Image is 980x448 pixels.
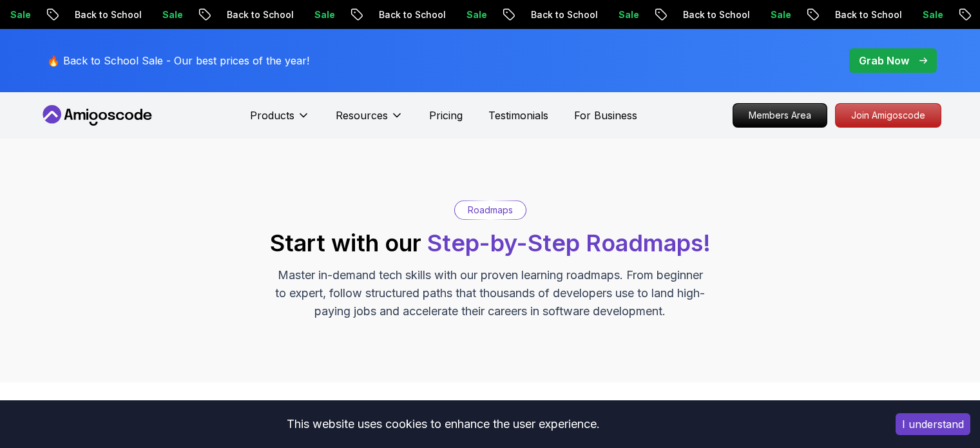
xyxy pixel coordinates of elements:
[274,266,707,320] p: Master in-demand tech skills with our proven learning roadmaps. From beginner to expert, follow s...
[47,53,309,68] p: 🔥 Back to School Sale - Our best prices of the year!
[270,230,711,256] h2: Start with our
[488,108,548,123] a: Testimonials
[440,8,481,21] p: Sale
[809,8,896,21] p: Back to School
[336,108,403,133] button: Resources
[657,8,744,21] p: Back to School
[574,108,637,123] a: For Business
[896,413,970,435] button: Accept cookies
[835,103,941,128] a: Join Amigoscode
[504,8,592,21] p: Back to School
[352,8,440,21] p: Back to School
[733,104,827,127] p: Members Area
[859,53,909,68] p: Grab Now
[468,204,513,217] p: Roadmaps
[429,108,463,123] a: Pricing
[136,8,177,21] p: Sale
[592,8,633,21] p: Sale
[288,8,329,21] p: Sale
[10,410,876,438] div: This website uses cookies to enhance the user experience.
[733,103,827,128] a: Members Area
[896,8,937,21] p: Sale
[427,229,711,257] span: Step-by-Step Roadmaps!
[744,8,785,21] p: Sale
[48,8,136,21] p: Back to School
[200,8,288,21] p: Back to School
[250,108,294,123] p: Products
[336,108,388,123] p: Resources
[836,104,941,127] p: Join Amigoscode
[250,108,310,133] button: Products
